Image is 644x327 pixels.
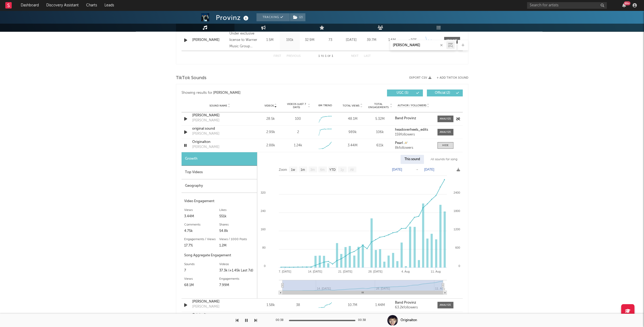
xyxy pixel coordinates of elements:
text: 11. Aug [431,270,440,273]
div: ~ 10 % [404,37,422,43]
strong: Band Provinz [395,117,416,120]
div: [PERSON_NAME] [192,304,220,309]
strong: headoverheels_edits [395,128,428,131]
text: → [415,168,419,171]
a: Originalton [192,312,248,318]
text: 80 [262,246,265,249]
div: [PERSON_NAME] [192,118,220,123]
span: Sound Name [209,104,227,107]
text: 240 [260,209,265,213]
div: Originalton [401,318,417,323]
div: 37.3k (+1.45k Last 7d) [219,267,254,274]
div: Sounds [184,261,219,267]
text: 2400 [453,191,460,194]
div: 73 [321,37,340,43]
div: 100 [295,116,301,122]
div: 8k followers [395,146,432,150]
div: 989k [340,130,365,135]
div: 1.44M [368,303,392,308]
div: 106k [368,130,392,135]
div: 2.88k [258,143,283,148]
text: YTD [329,168,335,172]
text: 1w [291,168,295,172]
span: UGC ( 5 ) [390,91,415,95]
a: [PERSON_NAME] [192,299,248,304]
div: 1.6M [383,37,401,43]
text: 21. [DATE] [338,270,352,273]
span: Author / Followers [398,104,426,107]
div: 17.7% [184,243,219,249]
div: 2.99k [258,130,283,135]
div: 3.44M [184,213,219,220]
span: Videos (last 7 days) [285,103,307,109]
button: Official(2) [427,90,463,96]
span: Total Views [343,104,359,107]
text: 160 [260,228,265,231]
div: Likes [219,207,254,213]
div: 2 [297,130,299,135]
div: 7 [184,267,219,274]
a: [PERSON_NAME] [192,37,227,43]
div: 10.7M [340,303,365,308]
div: Provinz [216,13,250,22]
div: Comments [184,222,219,228]
span: Videos [264,104,274,107]
div: 1.5M [261,37,279,43]
span: of [327,55,331,57]
text: 1y [340,168,344,172]
div: Engagements / Views [184,236,219,243]
div: 32.9M [301,37,318,43]
div: 159 followers [395,133,432,137]
div: 1.24k [294,143,302,148]
text: All [350,168,353,172]
div: Views [184,207,219,213]
text: 1800 [453,209,460,213]
div: 7.99M [219,282,254,288]
div: 6M Trend [313,104,338,108]
strong: Band Provinz [395,301,416,304]
text: 1200 [453,228,460,231]
a: [PERSON_NAME] [192,113,248,118]
text: 3m [310,168,315,172]
button: Tracking [256,13,290,21]
div: [PERSON_NAME] [213,90,241,96]
strong: Pearl 🪐 [395,141,408,145]
div: 00:38 [358,317,369,324]
div: 1.2M [219,243,254,249]
div: [PERSON_NAME] [192,145,220,150]
button: + Add TikTok Sound [437,77,468,79]
button: First [273,55,281,58]
button: (2) [290,13,305,21]
button: + Add TikTok Sound [431,77,468,79]
div: All sounds for song [427,155,461,164]
span: to [321,55,324,57]
button: 99+ [622,3,626,7]
span: Total Engagements [368,103,389,109]
a: original sound [192,126,248,131]
div: Views / 1000 Posts [219,236,254,243]
div: 5.32M [368,116,392,122]
div: 68.1M [184,282,219,288]
text: 600 [455,246,460,249]
div: 00:38 [276,317,286,324]
text: 1m [300,168,305,172]
div: 48.1M [340,116,365,122]
span: ( 2 ) [290,13,306,21]
div: 1 1 1 [311,53,340,60]
text: 14. [DATE] [308,270,322,273]
a: Originalton [192,139,248,145]
button: Last [364,55,371,58]
div: Showing results for [182,90,322,96]
text: Zoom [279,168,287,172]
span: TikTok Sounds [176,75,207,81]
div: Videos [219,261,254,267]
div: 1.58k [258,303,283,308]
div: 611k [368,143,392,148]
div: 99 + [624,1,630,5]
a: Pearl 🪐 [395,141,432,145]
text: [DATE] [424,168,434,171]
div: Video Engagement [184,198,254,205]
div: Top Videos [182,166,257,179]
